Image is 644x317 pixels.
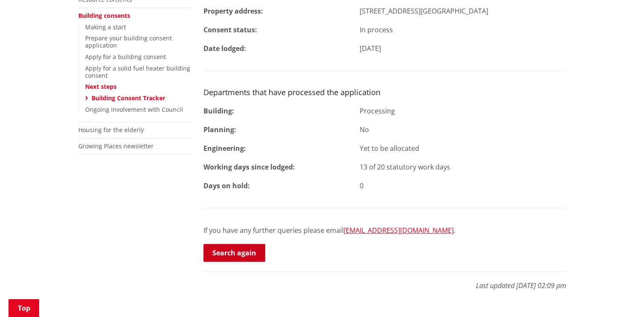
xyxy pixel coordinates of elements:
[353,43,572,54] div: [DATE]
[85,64,190,79] a: Apply for a solid fuel heater building consent​
[203,44,246,53] strong: Date lodged:
[203,244,265,262] a: Search again
[78,126,144,134] a: Housing for the elderly
[605,281,635,312] iframe: Messenger Launcher
[203,106,234,116] strong: Building:
[203,88,566,97] h3: Departments that have processed the application
[85,23,126,31] a: Making a start
[353,6,572,16] div: [STREET_ADDRESS][GEOGRAPHIC_DATA]
[203,272,566,291] p: Last updated [DATE] 02:09 pm
[343,226,454,235] a: [EMAIL_ADDRESS][DOMAIN_NAME]
[203,181,250,190] strong: Days on hold:
[78,142,154,150] a: Growing Places newsletter
[203,6,263,16] strong: Property address:
[203,25,257,34] strong: Consent status:
[85,53,166,61] a: Apply for a building consent
[85,82,117,91] a: Next steps
[203,162,295,172] strong: Working days since lodged:
[203,144,246,153] strong: Engineering:
[85,105,183,113] a: Ongoing involvement with Council
[353,181,572,191] div: 0
[353,162,572,172] div: 13 of 20 statutory work days
[9,299,39,317] a: Top
[353,25,572,35] div: In process
[203,225,566,235] p: If you have any further queries please email .
[353,143,572,153] div: Yet to be allocated
[85,34,172,49] a: Prepare your building consent application
[78,11,130,20] a: Building consents
[353,125,572,135] div: No
[203,125,236,134] strong: Planning:
[353,106,572,116] div: Processing
[92,94,165,102] a: Building Consent Tracker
